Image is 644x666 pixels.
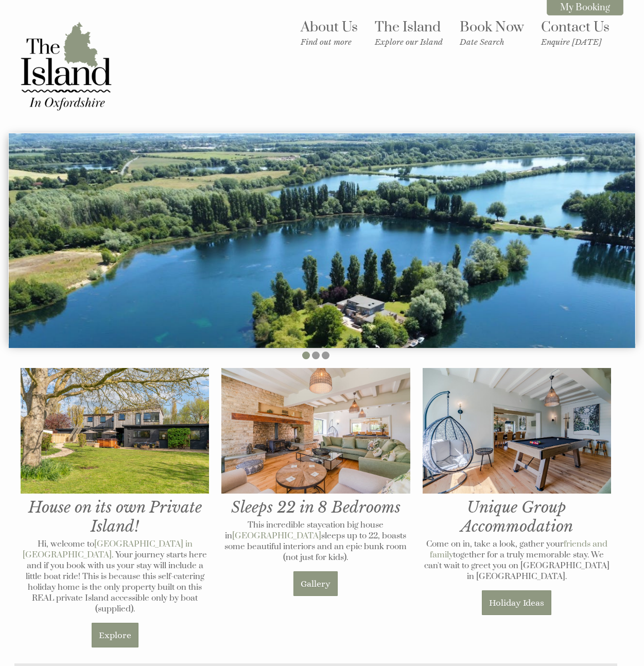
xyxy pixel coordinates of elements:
a: About UsFind out more [301,19,358,47]
a: Explore [92,623,138,647]
a: [GEOGRAPHIC_DATA] [232,531,321,541]
a: [GEOGRAPHIC_DATA] in [GEOGRAPHIC_DATA] [23,539,193,560]
h1: House on its own Private Island! [21,368,209,536]
p: This incredible staycation big house in sleeps up to 22, boasts some beautiful interiors and an e... [221,520,410,563]
img: The Island in Oxfordshire [21,368,209,494]
small: Date Search [460,37,524,47]
h1: Sleeps 22 in 8 Bedrooms [221,368,410,517]
img: The Island in Oxfordshire [14,14,117,117]
a: The IslandExplore our Island [375,19,443,47]
a: Gallery [293,571,338,596]
p: Come on in, take a look, gather your together for a truly memorable stay. We can't wait to greet ... [423,539,611,582]
a: Holiday Ideas [482,590,551,615]
a: Book NowDate Search [460,19,524,47]
a: friends and family [430,539,607,560]
a: Contact UsEnquire [DATE] [541,19,610,47]
small: Explore our Island [375,37,443,47]
small: Enquire [DATE] [541,37,610,47]
h1: Unique Group Accommodation [423,368,611,536]
img: Living room at The Island in Oxfordshire [221,368,410,494]
img: Games room at The Island in Oxfordshire [423,368,611,494]
p: Hi, welcome to . Your journey starts here and if you book with us your stay will include a little... [21,539,209,615]
small: Find out more [301,37,358,47]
